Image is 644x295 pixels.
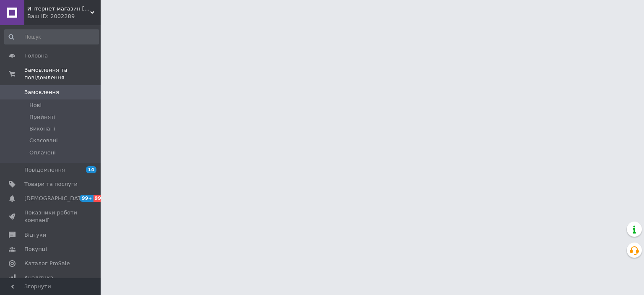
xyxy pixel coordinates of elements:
[80,195,93,202] span: 99+
[29,137,58,144] span: Скасовані
[27,13,101,20] div: Ваш ID: 2002289
[86,166,96,173] span: 14
[24,180,78,188] span: Товари та послуги
[29,149,56,157] span: Оплачені
[24,52,48,60] span: Головна
[24,89,59,96] span: Замовлення
[24,260,70,267] span: Каталог ProSale
[27,5,90,13] span: Интернет магазин Dolli
[24,274,53,282] span: Аналітика
[24,166,65,174] span: Повідомлення
[29,102,42,109] span: Нові
[24,245,47,253] span: Покупці
[29,125,55,133] span: Виконані
[4,29,99,44] input: Пошук
[24,66,101,81] span: Замовлення та повідомлення
[24,231,46,239] span: Відгуки
[24,209,78,224] span: Показники роботи компанії
[29,113,55,121] span: Прийняті
[93,195,107,202] span: 99+
[24,195,86,202] span: [DEMOGRAPHIC_DATA]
